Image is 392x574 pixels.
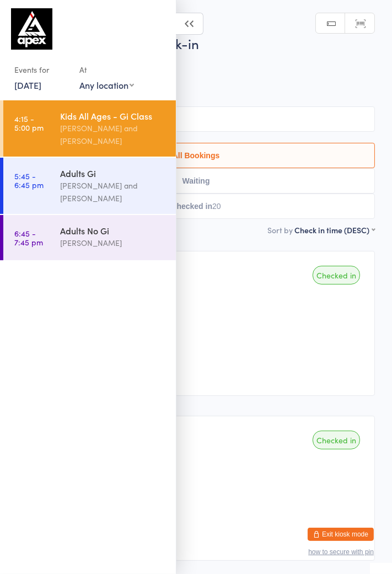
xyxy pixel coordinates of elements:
button: Exit kiosk mode [308,528,374,541]
time: 5:45 - 6:45 pm [14,171,44,189]
span: [DATE] 4:15pm [17,58,358,69]
div: Kids All Ages - Gi Class [60,110,167,122]
h2: Kids All Ages - Gi C… Check-in [17,34,375,52]
input: Search [17,106,375,132]
a: 5:45 -6:45 pmAdults Gi[PERSON_NAME] and [PERSON_NAME] [3,158,176,214]
div: r••••••••••••i@[DOMAIN_NAME] [32,495,363,504]
div: Adults Gi [60,167,167,179]
button: how to secure with pin [308,548,374,556]
label: Sort by [267,224,293,235]
a: [DATE] [14,79,41,91]
div: M•••••••••i@[DOMAIN_NAME] [32,330,363,339]
span: Mat 2 [17,80,375,91]
button: Checked in20 [17,194,375,219]
div: [PERSON_NAME] [60,237,167,249]
button: Waiting [17,168,375,194]
div: Checked in [313,266,360,285]
div: Any location [79,79,134,91]
time: 4:15 - 5:00 pm [14,114,44,132]
a: 6:45 -7:45 pmAdults No Gi[PERSON_NAME] [3,215,176,260]
div: 20 [212,202,221,211]
img: Apex BJJ [11,8,52,50]
div: Classes Remaining: Unlimited [32,345,363,354]
div: Events for [14,61,68,79]
time: 6:45 - 7:45 pm [14,229,43,246]
div: At [79,61,134,79]
button: All Bookings [17,143,375,168]
div: Classes Remaining: Unlimited [32,509,363,519]
div: Adults No Gi [60,224,167,237]
div: [PERSON_NAME] and [PERSON_NAME] [60,179,167,205]
div: Check in time (DESC) [294,224,375,235]
div: Checked in [313,431,360,449]
span: [PERSON_NAME] and [PERSON_NAME] [17,69,358,80]
a: 4:15 -5:00 pmKids All Ages - Gi Class[PERSON_NAME] and [PERSON_NAME] [3,100,176,157]
div: [PERSON_NAME] and [PERSON_NAME] [60,122,167,147]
